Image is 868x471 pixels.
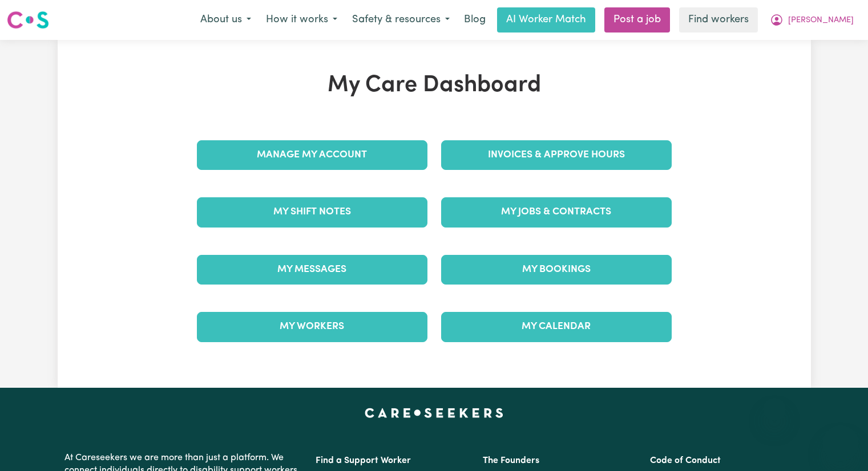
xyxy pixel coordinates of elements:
[259,8,345,32] button: How it works
[441,255,672,285] a: My Bookings
[365,408,503,417] a: Careseekers home page
[763,398,786,421] iframe: Close message
[650,456,721,465] a: Code of Conduct
[316,456,411,465] a: Find a Support Worker
[345,8,457,32] button: Safety & resources
[788,14,854,27] span: [PERSON_NAME]
[457,7,492,33] a: Blog
[497,7,595,33] a: AI Worker Match
[679,7,758,33] a: Find workers
[197,255,427,285] a: My Messages
[193,8,259,32] button: About us
[441,312,672,342] a: My Calendar
[441,197,672,227] a: My Jobs & Contracts
[762,8,861,32] button: My Account
[7,10,49,30] img: Careseekers logo
[441,140,672,170] a: Invoices & Approve Hours
[197,312,427,342] a: My Workers
[483,456,539,465] a: The Founders
[190,72,679,99] h1: My Care Dashboard
[604,7,670,33] a: Post a job
[7,7,49,33] a: Careseekers logo
[197,140,427,170] a: Manage My Account
[822,425,859,462] iframe: Button to launch messaging window
[197,197,427,227] a: My Shift Notes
